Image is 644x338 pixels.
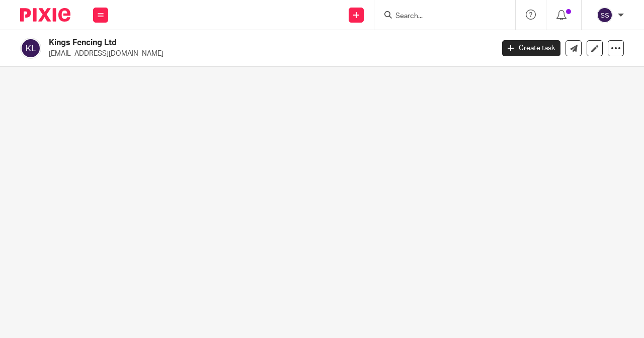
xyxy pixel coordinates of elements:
[20,38,41,59] img: svg%3E
[20,8,70,22] img: Pixie
[49,49,487,59] p: [EMAIL_ADDRESS][DOMAIN_NAME]
[597,7,613,23] img: svg%3E
[502,40,560,56] a: Create task
[49,38,399,48] h2: Kings Fencing Ltd
[394,12,485,21] input: Search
